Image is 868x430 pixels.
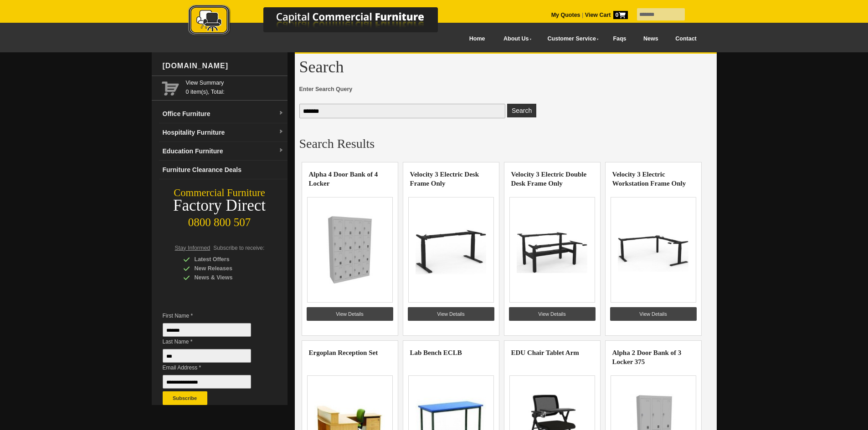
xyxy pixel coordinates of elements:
a: Alpha 2 Door Bank of 3 Locker 375 [612,349,682,365]
a: View Details [509,307,596,321]
a: View Summary [186,78,284,87]
span: Enter Search Query [299,85,712,94]
input: Last Name * [163,349,251,363]
span: 0 item(s), Total: [186,78,284,95]
a: View Cart0 [583,12,627,18]
a: Lab Bench ECLB [410,349,462,356]
button: Enter Search Query [507,104,536,117]
a: News [635,29,667,49]
img: dropdown [278,111,284,116]
a: Velocity 3 Electric Desk Frame Only [410,171,479,187]
div: [DOMAIN_NAME] [159,52,288,80]
a: Hospitality Furnituredropdown [159,123,288,142]
input: First Name * [163,323,251,337]
h1: Search [299,58,712,76]
div: News & Views [183,273,270,282]
a: Alpha 4 Door Bank of 4 Locker [309,171,378,187]
span: First Name * [163,311,265,320]
a: Office Furnituredropdown [159,105,288,123]
a: About Us [493,29,537,49]
button: Subscribe [163,391,207,405]
a: My Quotes [551,12,580,18]
span: Email Address * [163,363,265,372]
img: dropdown [278,148,284,153]
a: Ergoplan Reception Set [309,349,378,356]
div: 0800 800 507 [152,212,288,229]
img: dropdown [278,129,284,135]
input: Email Address * [163,375,251,389]
a: Furniture Clearance Deals [159,161,288,179]
input: Enter Search Query [299,104,506,118]
div: Latest Offers [183,255,270,264]
div: Commercial Furniture [152,187,288,199]
span: Last Name * [163,337,265,346]
a: View Details [408,307,494,321]
a: Capital Commercial Furniture Logo [163,5,482,40]
span: Stay Informed [175,245,211,251]
a: View Details [307,307,393,321]
strong: View Cart [585,12,628,18]
a: Education Furnituredropdown [159,142,288,161]
span: Subscribe to receive: [213,245,264,251]
a: EDU Chair Tablet Arm [511,349,579,356]
h2: Search Results [299,137,712,151]
a: Contact [667,29,705,49]
div: New Releases [183,264,270,273]
a: Faqs [605,29,635,49]
img: Capital Commercial Furniture Logo [163,5,482,38]
a: View Details [610,307,697,321]
a: Velocity 3 Electric Workstation Frame Only [612,171,686,187]
a: Velocity 3 Electric Double Desk Frame Only [511,171,587,187]
a: Customer Service [537,29,604,49]
span: 0 [613,11,628,19]
div: Factory Direct [152,199,288,212]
